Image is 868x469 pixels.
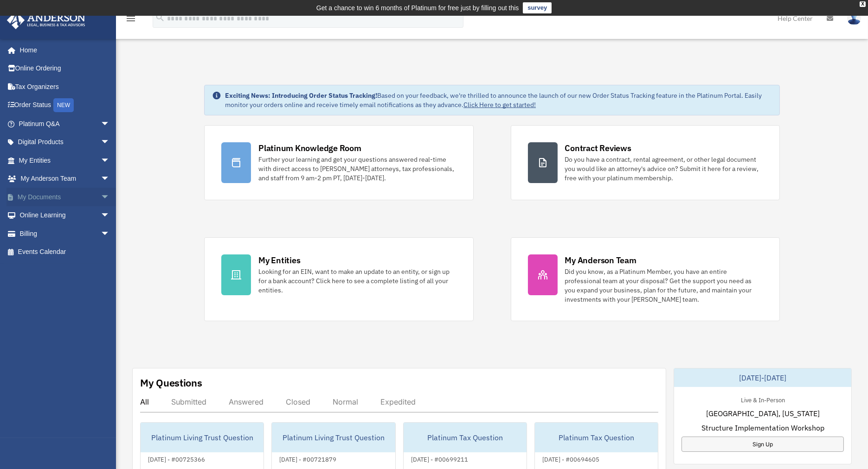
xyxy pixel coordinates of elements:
span: arrow_drop_down [101,224,119,243]
a: Online Ordering [6,59,124,78]
a: Tax Organizers [6,77,124,96]
div: Platinum Knowledge Room [258,142,361,154]
i: menu [125,13,136,24]
a: Digital Productsarrow_drop_down [6,133,124,152]
span: Structure Implementation Workshop [701,422,824,433]
div: close [860,1,866,7]
div: Live & In-Person [733,394,792,404]
a: My Entitiesarrow_drop_down [6,151,124,170]
div: Expedited [380,397,416,406]
a: My Documentsarrow_drop_down [6,188,124,206]
div: [DATE] - #00699211 [404,454,476,463]
a: Click Here to get started! [463,101,536,109]
div: Closed [286,397,310,406]
div: [DATE]-[DATE] [674,368,851,387]
a: My Entities Looking for an EIN, want to make an update to an entity, or sign up for a bank accoun... [204,237,473,321]
a: Home [6,41,119,59]
div: All [140,397,149,406]
div: Get a chance to win 6 months of Platinum for free just by filling out this [316,2,519,13]
span: arrow_drop_down [101,170,119,189]
div: [DATE] - #00725366 [141,454,212,463]
i: search [155,13,165,23]
div: Looking for an EIN, want to make an update to an entity, or sign up for a bank account? Click her... [258,267,456,295]
div: Normal [333,397,358,406]
div: NEW [53,98,74,112]
a: Events Calendar [6,243,124,261]
div: [DATE] - #00721879 [272,454,344,463]
div: Submitted [171,397,206,406]
span: arrow_drop_down [101,151,119,170]
a: Platinum Q&Aarrow_drop_down [6,114,124,133]
a: Sign Up [682,437,844,452]
span: [GEOGRAPHIC_DATA], [US_STATE] [706,408,820,419]
img: Anderson Advisors Platinum Portal [4,11,88,29]
div: My Entities [258,254,300,266]
span: arrow_drop_down [101,114,119,133]
span: arrow_drop_down [101,206,119,225]
div: Do you have a contract, rental agreement, or other legal document you would like an attorney's ad... [565,155,763,183]
a: Order StatusNEW [6,96,124,115]
a: My Anderson Teamarrow_drop_down [6,170,124,188]
span: arrow_drop_down [101,188,119,207]
div: Further your learning and get your questions answered real-time with direct access to [PERSON_NAM... [258,155,456,183]
div: Platinum Tax Question [404,423,527,452]
div: Did you know, as a Platinum Member, you have an entire professional team at your disposal? Get th... [565,267,763,304]
div: My Questions [140,376,202,390]
a: Contract Reviews Do you have a contract, rental agreement, or other legal document you would like... [511,125,780,200]
a: survey [523,2,552,13]
div: Platinum Living Trust Question [272,423,395,452]
div: My Anderson Team [565,254,637,266]
strong: Exciting News: Introducing Order Status Tracking! [225,91,377,100]
div: [DATE] - #00694605 [535,454,607,463]
a: My Anderson Team Did you know, as a Platinum Member, you have an entire professional team at your... [511,237,780,321]
a: menu [125,16,136,24]
a: Billingarrow_drop_down [6,224,124,243]
div: Platinum Tax Question [535,423,658,452]
div: Based on your feedback, we're thrilled to announce the launch of our new Order Status Tracking fe... [225,91,772,109]
div: Contract Reviews [565,142,631,154]
span: arrow_drop_down [101,133,119,152]
a: Platinum Knowledge Room Further your learning and get your questions answered real-time with dire... [204,125,473,200]
a: Online Learningarrow_drop_down [6,206,124,225]
div: Answered [229,397,264,406]
div: Platinum Living Trust Question [141,423,264,452]
img: User Pic [847,12,861,25]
